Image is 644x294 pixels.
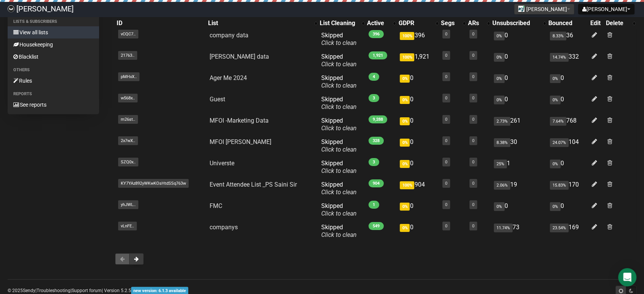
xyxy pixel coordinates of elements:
[321,125,357,132] a: Click to clean
[491,50,547,71] td: 0
[492,19,539,27] div: Unsubscribed
[321,181,357,196] span: Skipped
[397,18,439,29] th: GDPR: No sort applied, activate to apply an ascending sort
[118,30,138,38] span: vCQC7..
[368,94,379,102] span: 3
[588,18,604,29] th: Edit: No sort applied, sorting is disabled
[115,18,207,29] th: ID: No sort applied, sorting is disabled
[400,32,414,40] span: 100%
[321,189,357,196] a: Click to clean
[550,181,569,190] span: 15.83%
[400,96,410,104] span: 0%
[397,71,439,93] td: 0
[441,19,459,27] div: Segs
[400,203,410,211] span: 0%
[606,19,629,27] div: Delete
[472,117,474,122] a: 0
[321,138,357,153] span: Skipped
[321,74,357,89] span: Skipped
[466,18,490,29] th: ARs: No sort applied, activate to apply an ascending sort
[400,117,410,125] span: 0%
[8,99,99,111] a: See reports
[321,224,357,238] span: Skipped
[208,19,311,27] div: List
[118,94,138,102] span: w568x..
[550,53,569,62] span: 14.74%
[210,160,234,167] a: Universte
[118,200,138,209] span: yhJWL..
[494,53,505,62] span: 0%
[118,72,139,81] span: pMHxX..
[207,18,318,29] th: List: No sort applied, activate to apply an ascending sort
[368,222,384,230] span: 549
[491,157,547,178] td: 1
[321,39,357,46] a: Click to clean
[321,117,357,132] span: Skipped
[550,224,569,232] span: 23.54%
[131,288,188,293] a: new version: 6.1.3 available
[368,73,379,81] span: 4
[118,136,138,145] span: 2x7wX..
[118,158,138,166] span: SZQ0x..
[547,199,589,220] td: 0
[494,224,513,232] span: 11.74%
[400,181,414,189] span: 100%
[37,288,70,293] a: Troubleshooting
[494,96,505,104] span: 0%
[445,160,447,165] a: 0
[494,117,510,126] span: 2.73%
[368,201,379,209] span: 1
[321,202,357,217] span: Skipped
[118,115,138,124] span: m26st..
[321,53,357,68] span: Skipped
[210,53,269,60] a: [PERSON_NAME] data
[368,115,387,123] span: 9,288
[472,96,474,101] a: 0
[494,32,505,40] span: 0%
[118,51,137,60] span: 21763..
[547,114,589,135] td: 768
[365,18,397,29] th: Active: No sort applied, activate to apply an ascending sort
[491,93,547,114] td: 0
[578,4,634,14] button: [PERSON_NAME]
[397,157,439,178] td: 0
[23,288,35,293] a: Sendy
[321,103,357,110] a: Click to clean
[210,96,225,103] a: Guest
[491,199,547,220] td: 0
[321,160,357,174] span: Skipped
[491,29,547,50] td: 0
[604,18,636,29] th: Delete: No sort applied, activate to apply an ascending sort
[472,53,474,58] a: 0
[618,268,636,286] div: Open Intercom Messenger
[514,4,574,14] button: [PERSON_NAME]
[547,135,589,157] td: 104
[8,38,99,51] a: Housekeeping
[8,26,99,38] a: View all lists
[491,18,547,29] th: Unsubscribed: No sort applied, activate to apply an ascending sort
[321,82,357,89] a: Click to clean
[548,19,587,27] div: Bounced
[397,199,439,220] td: 0
[445,32,447,37] a: 0
[321,146,357,153] a: Click to clean
[547,93,589,114] td: 0
[118,222,137,230] span: vLnFE..
[550,32,566,40] span: 8.33%
[368,51,387,59] span: 1,921
[472,138,474,143] a: 0
[445,224,447,228] a: 0
[590,19,603,27] div: Edit
[400,139,410,147] span: 0%
[8,66,99,75] li: Others
[494,202,505,211] span: 0%
[210,32,248,39] a: company data
[445,117,447,122] a: 0
[321,210,357,217] a: Click to clean
[210,138,271,145] a: MFOI [PERSON_NAME]
[397,178,439,199] td: 904
[118,179,189,188] span: KY7YAz892yWKwKOsHtdSSq763w
[472,224,474,228] a: 0
[8,51,99,63] a: Blacklist
[550,96,561,104] span: 0%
